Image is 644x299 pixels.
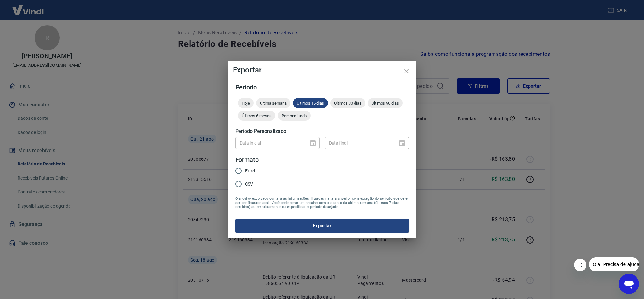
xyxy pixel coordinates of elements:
h5: Período [235,84,409,90]
div: Personalizado [278,111,311,121]
span: Olá! Precisa de ajuda? [4,4,53,9]
span: Excel [245,168,255,174]
span: CSV [245,181,253,187]
span: Personalizado [278,113,311,118]
div: Última semana [256,98,290,108]
span: Últimos 30 dias [330,101,365,106]
input: DD/MM/YYYY [235,137,304,149]
div: Hoje [238,98,254,108]
button: close [399,64,414,79]
h4: Exportar [233,66,411,74]
span: Últimos 15 dias [293,101,328,106]
h5: Período Personalizado [235,128,409,135]
div: Últimos 90 dias [368,98,403,108]
div: Últimos 15 dias [293,98,328,108]
span: Hoje [238,101,254,106]
span: O arquivo exportado conterá as informações filtradas na tela anterior com exceção do período que ... [235,197,409,209]
div: Últimos 30 dias [330,98,365,108]
span: Última semana [256,101,290,106]
legend: Formato [235,155,259,164]
input: DD/MM/YYYY [325,137,393,149]
span: Últimos 90 dias [368,101,403,106]
iframe: Fechar mensagem [574,259,586,271]
button: Exportar [235,219,409,232]
div: Últimos 6 meses [238,111,275,121]
span: Últimos 6 meses [238,113,275,118]
iframe: Botão para abrir a janela de mensagens [619,274,639,294]
iframe: Mensagem da empresa [589,257,639,271]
